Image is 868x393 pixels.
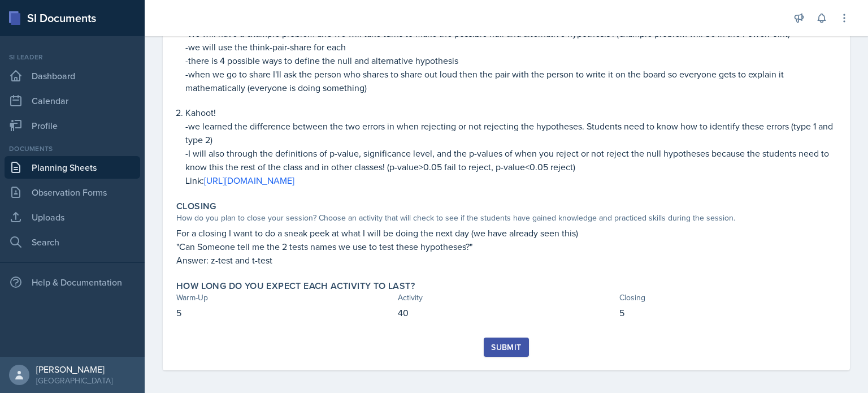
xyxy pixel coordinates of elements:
[5,52,140,62] div: Si leader
[176,212,836,224] div: How do you plan to close your session? Choose an activity that will check to see if the students ...
[176,280,415,292] label: How long do you expect each activity to last?
[5,89,140,112] a: Calendar
[176,226,836,240] p: For a closing I want to do a sneak peek at what I will be doing the next day (we have already see...
[204,174,294,187] a: [URL][DOMAIN_NAME]
[484,338,528,357] button: Submit
[5,156,140,179] a: Planning Sheets
[5,231,140,253] a: Search
[185,119,836,146] p: -we learned the difference between the two errors in when rejecting or not rejecting the hypothes...
[36,375,112,386] div: [GEOGRAPHIC_DATA]
[185,146,836,174] p: -I will also through the definitions of p-value, significance level, and the p-values of when you...
[176,240,836,253] p: "Can Someone tell me the 2 tests names we use to test these hypotheses?"
[176,306,393,319] p: 5
[491,343,521,352] div: Submit
[185,106,836,119] p: Kahoot!
[398,292,615,304] div: Activity
[176,292,393,304] div: Warm-Up
[185,54,836,67] p: -there is 4 possible ways to define the null and alternative hypothesis
[176,253,836,267] p: Answer: z-test and t-test
[176,201,216,212] label: Closing
[36,364,112,375] div: [PERSON_NAME]
[5,114,140,137] a: Profile
[5,181,140,204] a: Observation Forms
[619,292,836,304] div: Closing
[185,174,836,187] p: Link:
[5,64,140,87] a: Dashboard
[5,144,140,154] div: Documents
[619,306,836,319] p: 5
[185,67,836,94] p: -when we go to share I'll ask the person who shares to share out loud then the pair with the pers...
[398,306,615,319] p: 40
[185,40,836,54] p: -we will use the think-pair-share for each
[5,271,140,293] div: Help & Documentation
[5,206,140,228] a: Uploads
